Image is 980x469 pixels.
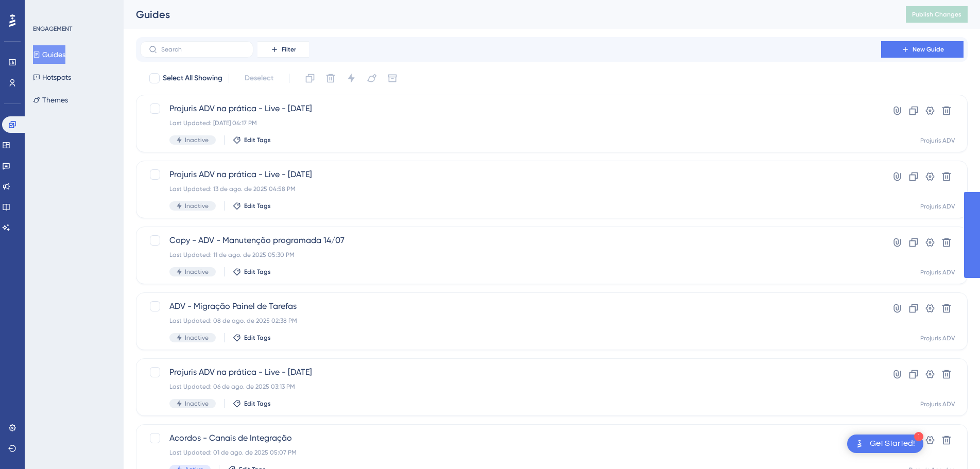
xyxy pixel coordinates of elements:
iframe: UserGuiding AI Assistant Launcher [937,428,968,459]
span: Edit Tags [244,202,271,210]
button: Filter [257,41,309,58]
span: Edit Tags [244,136,271,144]
div: 1 [914,432,923,441]
div: Last Updated: 08 de ago. de 2025 02:38 PM [169,317,852,325]
div: ENGAGEMENT [33,25,72,33]
div: Projuris ADV [920,202,955,211]
span: Edit Tags [244,399,271,408]
span: Inactive [185,136,209,144]
span: Inactive [185,399,209,408]
div: Projuris ADV [920,136,955,145]
span: Projuris ADV na prática - Live - [DATE] [169,102,852,115]
div: Last Updated: 11 de ago. de 2025 05:30 PM [169,251,852,259]
button: Edit Tags [233,334,271,342]
span: Inactive [185,202,209,210]
div: Last Updated: 06 de ago. de 2025 03:13 PM [169,383,852,391]
button: Deselect [235,69,283,88]
span: Filter [282,45,296,54]
button: Publish Changes [906,6,968,23]
div: Last Updated: 13 de ago. de 2025 04:58 PM [169,185,852,193]
button: Edit Tags [233,399,271,408]
div: Open Get Started! checklist, remaining modules: 1 [847,435,923,453]
div: Projuris ADV [920,268,955,276]
button: Edit Tags [233,202,271,210]
div: Get Started! [870,438,915,449]
div: Last Updated: 01 de ago. de 2025 05:07 PM [169,448,852,457]
div: Projuris ADV [920,334,955,342]
div: Guides [136,7,880,22]
button: Edit Tags [233,136,271,144]
span: Select All Showing [163,72,222,84]
div: Last Updated: [DATE] 04:17 PM [169,119,852,127]
span: Publish Changes [912,10,961,19]
span: New Guide [913,45,944,54]
span: Acordos - Canais de Integração [169,432,852,444]
span: Copy - ADV - Manutenção programada 14/07 [169,234,852,247]
span: Edit Tags [244,268,271,276]
button: Edit Tags [233,268,271,276]
span: Projuris ADV na prática - Live - [DATE] [169,366,852,378]
button: Hotspots [33,68,71,86]
span: Deselect [245,72,273,84]
img: launcher-image-alternative-text [853,438,866,450]
button: Themes [33,91,68,109]
span: Inactive [185,334,209,342]
div: Projuris ADV [920,400,955,408]
span: Inactive [185,268,209,276]
button: New Guide [881,41,964,58]
span: Edit Tags [244,334,271,342]
button: Guides [33,45,65,64]
span: Projuris ADV na prática - Live - [DATE] [169,168,852,181]
span: ADV - Migração Painel de Tarefas [169,300,852,312]
input: Search [161,46,245,53]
